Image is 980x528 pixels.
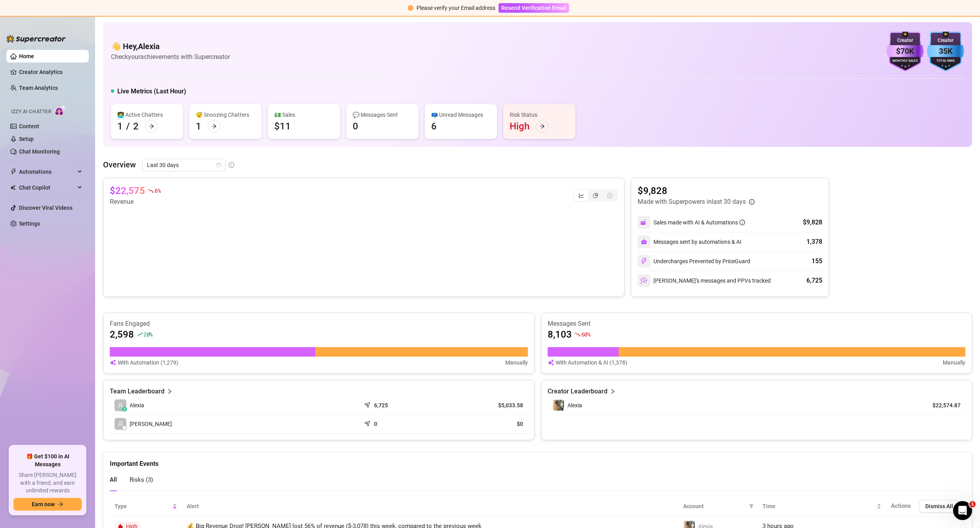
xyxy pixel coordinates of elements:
div: $11 [274,120,291,133]
article: 6,725 [374,401,388,409]
span: fall [148,188,154,194]
span: arrow-right [539,123,545,129]
div: 💵 Sales [274,110,334,119]
article: $22,574.87 [925,401,961,409]
span: right [610,387,615,396]
article: Made with Superpowers in last 30 days [638,197,746,207]
article: Manually [943,358,965,367]
article: 0 [374,420,377,428]
div: 👩‍💻 Active Chatters [117,110,177,119]
img: svg%3e [640,219,648,226]
th: Type [110,497,182,516]
span: line-chart [579,193,584,198]
div: z [122,407,127,412]
a: Setup [19,136,34,142]
span: Share [PERSON_NAME] with a friend, and earn unlimited rewards [13,471,82,495]
div: $9,828 [803,218,822,227]
span: info-circle [749,199,755,205]
div: Undercharges Prevented by PriceGuard [638,255,750,268]
span: user [118,421,123,427]
button: Earn nowarrow-right [13,498,82,511]
div: Creator [927,37,964,44]
article: $9,828 [638,184,755,197]
div: 1,378 [806,237,822,247]
span: filter [749,504,754,509]
article: Team Leaderboard [110,387,164,396]
span: arrow-right [149,123,154,129]
span: Type [115,502,171,511]
img: svg%3e [640,277,648,284]
img: blue-badge-DgoSNQY1.svg [927,32,964,71]
div: [PERSON_NAME]’s messages and PPVs tracked [638,274,771,287]
a: Team Analytics [19,85,58,91]
div: 2 [133,120,139,133]
div: Monthly Sales [886,59,924,64]
span: Earn now [32,501,55,507]
div: 6,725 [806,276,822,285]
span: info-circle [229,162,234,168]
div: 6 [431,120,437,133]
article: Creator Leaderboard [548,387,607,396]
span: 🎁 Get $100 in AI Messages [13,453,82,468]
span: Risks ( 3 ) [130,476,153,483]
img: AI Chatter [54,105,67,116]
span: Last 30 days [147,159,221,171]
img: Chat Copilot [10,185,15,190]
img: logo-BBDzfeDw.svg [6,35,66,43]
div: Important Events [110,452,965,469]
article: Manually [505,358,528,367]
a: Chat Monitoring [19,148,60,155]
span: calendar [216,163,221,167]
a: Content [19,123,39,129]
img: svg%3e [641,239,647,245]
span: Resend Verification Email [501,5,566,11]
span: Izzy AI Chatter [11,108,51,116]
iframe: Intercom live chat [953,501,972,520]
article: Fans Engaged [110,319,528,328]
span: Alexia [130,401,144,410]
article: $22,575 [110,184,145,197]
div: Risk Status [510,110,569,119]
span: arrow-right [58,501,63,507]
article: With Automation & AI (1,378) [556,358,627,367]
article: With Automation (1,279) [118,358,178,367]
span: rise [137,332,143,337]
span: exclamation-circle [408,5,413,11]
span: Automations [19,165,75,178]
span: info-circle [739,220,745,225]
span: send [364,400,372,408]
div: segmented control [573,189,618,202]
a: Creator Analytics [19,66,82,78]
th: Alert [182,497,678,516]
span: Time [762,502,875,511]
div: 1 [117,120,123,133]
img: svg%3e [110,358,116,367]
div: Sales made with AI & Automations [653,218,745,227]
span: arrow-right [211,123,217,129]
span: 60 % [581,330,590,338]
span: Actions [891,502,911,509]
a: Settings [19,220,40,227]
button: Dismiss All [919,500,959,513]
span: 1 [969,501,976,507]
div: $70K [886,45,924,57]
div: Total Fans [927,59,964,64]
span: fall [575,332,581,337]
button: Resend Verification Email [499,3,569,13]
article: Revenue [110,197,160,207]
div: 1 [196,120,201,133]
article: Messages Sent [548,319,966,328]
span: filter [747,500,755,512]
div: 0 [353,120,358,133]
div: 155 [812,256,822,266]
img: purple-badge-B9DA21FR.svg [886,32,924,71]
span: dollar-circle [607,193,613,198]
a: Home [19,53,34,59]
img: Alexia [553,400,564,411]
article: $5,033.58 [449,401,523,409]
div: Messages sent by automations & AI [638,236,741,248]
span: Alexia [567,402,582,408]
div: 📪 Unread Messages [431,110,491,119]
span: All [110,476,117,483]
span: pie-chart [593,193,598,198]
